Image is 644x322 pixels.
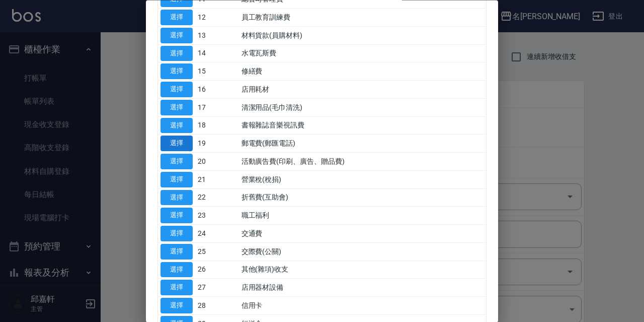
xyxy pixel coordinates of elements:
button: 選擇 [160,154,193,170]
td: 21 [195,171,239,189]
td: 23 [195,207,239,225]
td: 26 [195,261,239,279]
td: 書報雜誌音樂視訊費 [239,117,486,135]
td: 材料貨款(員購材料) [239,27,486,45]
td: 27 [195,279,239,297]
td: 水電瓦斯費 [239,45,486,63]
td: 16 [195,81,239,99]
button: 選擇 [160,136,193,152]
button: 選擇 [160,118,193,134]
td: 交通費 [239,225,486,243]
td: 12 [195,9,239,27]
td: 店用耗材 [239,81,486,99]
button: 選擇 [160,298,193,314]
button: 選擇 [160,208,193,224]
td: 其他(雜項)收支 [239,261,486,279]
td: 員工教育訓練費 [239,9,486,27]
button: 選擇 [160,280,193,296]
td: 18 [195,117,239,135]
button: 選擇 [160,100,193,115]
td: 13 [195,27,239,45]
td: 15 [195,62,239,81]
td: 清潔用品(毛巾清洗) [239,99,486,117]
td: 14 [195,45,239,63]
td: 職工福利 [239,207,486,225]
button: 選擇 [160,244,193,260]
button: 選擇 [160,190,193,206]
td: 25 [195,243,239,261]
button: 選擇 [160,28,193,43]
td: 17 [195,99,239,117]
td: 營業稅(稅捐) [239,171,486,189]
td: 19 [195,135,239,153]
td: 20 [195,153,239,171]
td: 24 [195,225,239,243]
button: 選擇 [160,82,193,98]
button: 選擇 [160,46,193,61]
button: 選擇 [160,64,193,80]
button: 選擇 [160,172,193,187]
td: 28 [195,297,239,315]
td: 信用卡 [239,297,486,315]
td: 22 [195,189,239,207]
td: 郵電費(郵匯電話) [239,135,486,153]
td: 折舊費(互助會) [239,189,486,207]
button: 選擇 [160,10,193,26]
td: 修繕費 [239,62,486,81]
td: 交際費(公關) [239,243,486,261]
button: 選擇 [160,226,193,242]
td: 店用器材設備 [239,279,486,297]
td: 活動廣告費(印刷、廣告、贈品費) [239,153,486,171]
button: 選擇 [160,262,193,278]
